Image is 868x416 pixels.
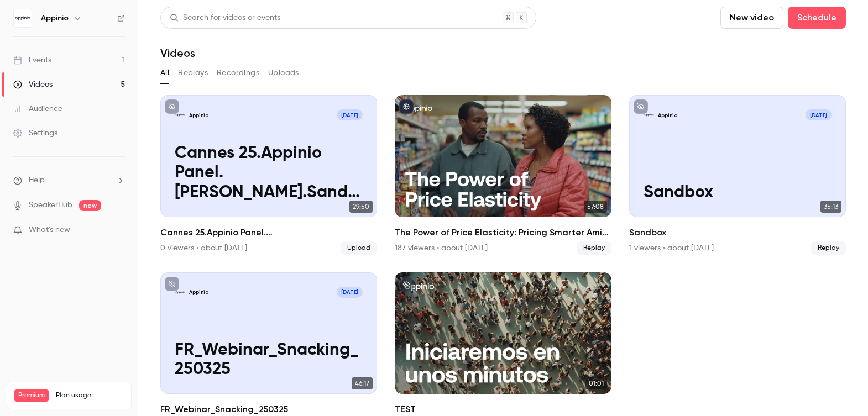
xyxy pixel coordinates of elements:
h1: Videos [160,46,195,60]
button: Replays [178,64,208,82]
button: Recordings [217,64,259,82]
button: unpublished [165,99,179,114]
button: unpublished [165,277,179,291]
span: 46:17 [352,377,373,389]
button: unpublished [399,277,414,291]
img: Cannes 25.Appinio Panel.Louise.Sandrine.Heiko.Christine [175,109,186,120]
a: SpeakerHub [29,199,72,211]
img: FR_Webinar_Snacking_250325 [175,287,186,298]
iframe: Noticeable Trigger [112,225,125,235]
div: Audience [13,103,62,114]
a: SandboxAppinio[DATE]Sandbox35:13Sandbox1 viewers • about [DATE]Replay [629,95,846,255]
span: What's new [29,224,70,236]
span: [DATE] [337,287,363,298]
li: The Power of Price Elasticity: Pricing Smarter Amid Economic Instability [395,95,611,255]
section: Videos [160,7,846,409]
div: Videos [13,79,53,90]
div: 187 viewers • about [DATE] [395,243,488,254]
p: Sandbox [644,183,831,203]
button: New video [720,7,783,29]
span: 57:08 [584,201,607,213]
span: 01:01 [585,377,607,389]
span: Replay [811,241,846,255]
div: 1 viewers • about [DATE] [629,243,714,254]
button: unpublished [634,99,648,114]
h2: Cannes 25.Appinio Panel.[PERSON_NAME].Sandrine.Heiko.[PERSON_NAME] [160,226,377,239]
div: 0 viewers • about [DATE] [160,243,247,254]
h2: TEST [395,403,611,416]
button: Uploads [268,64,299,82]
p: Cannes 25.Appinio Panel.[PERSON_NAME].Sandrine.Heiko.[PERSON_NAME] [175,144,362,203]
h2: FR_Webinar_Snacking_250325 [160,403,377,416]
a: 57:08The Power of Price Elasticity: Pricing Smarter Amid Economic Instability187 viewers • about ... [395,95,611,255]
span: [DATE] [806,109,832,120]
span: Upload [341,241,377,255]
span: Help [29,175,45,186]
span: Replay [577,241,611,255]
p: FR_Webinar_Snacking_250325 [175,340,362,380]
div: Search for videos or events [170,12,280,24]
span: Plan usage [56,391,124,400]
span: new [79,200,101,211]
h6: Appinio [41,13,69,24]
span: [DATE] [337,109,363,120]
button: published [399,99,414,114]
div: Events [13,55,51,66]
span: 35:13 [820,201,841,213]
img: Appinio [14,9,32,27]
li: Cannes 25.Appinio Panel.Louise.Sandrine.Heiko.Christine [160,95,377,255]
div: Settings [13,128,57,139]
button: All [160,64,169,82]
span: Premium [14,389,49,402]
span: 29:50 [349,201,373,213]
button: Schedule [788,7,846,29]
a: Cannes 25.Appinio Panel.Louise.Sandrine.Heiko.ChristineAppinio[DATE]Cannes 25.Appinio Panel.[PERS... [160,95,377,255]
img: Sandbox [644,109,655,120]
li: Sandbox [629,95,846,255]
p: Appinio [189,288,208,296]
h2: Sandbox [629,226,846,239]
li: help-dropdown-opener [13,175,125,186]
p: Appinio [189,112,208,119]
p: Appinio [658,112,677,119]
h2: The Power of Price Elasticity: Pricing Smarter Amid Economic Instability [395,226,611,239]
